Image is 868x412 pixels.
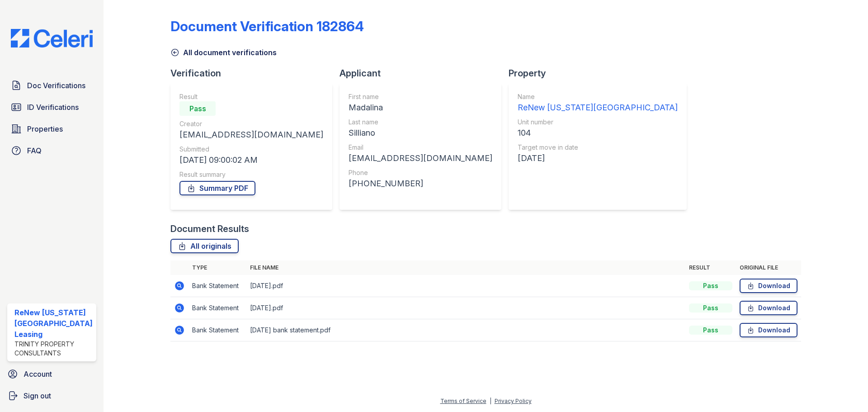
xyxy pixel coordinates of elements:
div: [EMAIL_ADDRESS][DOMAIN_NAME] [179,128,323,141]
a: Download [740,301,797,315]
div: ReNew [US_STATE][GEOGRAPHIC_DATA] [518,101,678,114]
img: CE_Logo_Blue-a8612792a0a2168367f1c8372b55b34899dd931a85d93a1a3d3e32e68fde9ad4.png [4,29,100,47]
div: Email [349,143,492,152]
div: Pass [179,101,216,116]
div: [DATE] [518,152,678,165]
div: Pass [689,281,732,290]
div: [DATE] 09:00:02 AM [179,154,323,166]
div: Phone [349,168,492,177]
a: ID Verifications [7,98,96,116]
a: Download [740,323,797,337]
div: Target move in date [518,143,678,152]
th: Result [685,260,736,275]
a: Privacy Policy [495,398,532,404]
div: Applicant [340,67,509,80]
a: All originals [170,239,239,253]
div: Unit number [518,118,678,127]
td: [DATE].pdf [246,297,685,319]
a: FAQ [7,142,96,160]
div: Madalina [349,101,492,114]
a: Sign out [4,387,100,405]
th: File name [246,260,685,275]
td: [DATE].pdf [246,275,685,297]
div: Document Verification 182864 [170,18,364,34]
span: Properties [27,123,63,134]
a: Terms of Service [440,398,486,404]
div: Result [179,92,323,101]
div: ReNew [US_STATE][GEOGRAPHIC_DATA] Leasing [14,307,93,340]
a: Summary PDF [179,181,255,195]
div: Last name [349,118,492,127]
div: 104 [518,127,678,139]
div: First name [349,92,492,101]
div: Submitted [179,145,323,154]
th: Type [189,260,246,275]
div: Property [509,67,694,80]
a: Name ReNew [US_STATE][GEOGRAPHIC_DATA] [518,92,678,114]
a: All document verifications [170,47,277,58]
div: Verification [170,67,340,80]
div: [EMAIL_ADDRESS][DOMAIN_NAME] [349,152,492,165]
span: Account [24,369,52,379]
div: Name [518,92,678,101]
span: Sign out [24,390,51,401]
a: Properties [7,120,96,138]
div: Trinity Property Consultants [14,340,93,358]
div: Result summary [179,170,323,179]
div: Pass [689,303,732,313]
span: FAQ [27,145,42,156]
span: Doc Verifications [27,80,85,91]
div: | [490,398,491,404]
td: [DATE] bank statement.pdf [246,319,685,341]
th: Original file [736,260,801,275]
a: Doc Verifications [7,76,96,95]
div: Document Results [170,223,249,235]
span: ID Verifications [27,102,79,113]
div: Creator [179,119,323,128]
div: Pass [689,326,732,335]
a: Account [4,365,100,383]
div: Silliano [349,127,492,139]
td: Bank Statement [189,297,246,319]
td: Bank Statement [189,275,246,297]
td: Bank Statement [189,319,246,341]
div: [PHONE_NUMBER] [349,177,492,190]
a: Download [740,279,797,293]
